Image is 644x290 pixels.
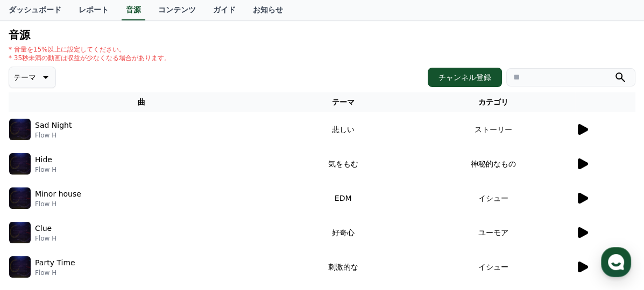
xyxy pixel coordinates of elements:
[412,92,575,112] th: カテゴリ
[9,67,56,88] button: テーマ
[35,200,81,208] p: Flow H
[274,250,412,284] td: 刺激的な
[35,269,75,277] p: Flow H
[9,119,31,140] img: music
[35,165,56,174] p: Flow H
[35,154,52,165] p: Hide
[9,45,171,54] p: * 音量を15%以上に設定してください。
[139,201,207,228] a: Settings
[35,223,52,234] p: Clue
[159,217,186,226] span: Settings
[274,92,412,112] th: テーマ
[9,187,31,209] img: music
[9,222,31,243] img: music
[412,147,575,181] td: 神秘的なもの
[412,181,575,215] td: イシュー
[35,120,72,131] p: Sad Night
[3,201,71,228] a: Home
[274,147,412,181] td: 気をもむ
[412,215,575,250] td: ユーモア
[412,250,575,284] td: イシュー
[71,201,139,228] a: Messages
[274,215,412,250] td: 好奇心
[412,112,575,147] td: ストーリー
[35,234,56,243] p: Flow H
[9,54,171,62] p: * 35秒未満の動画は収益が少なくなる場合があります。
[274,112,412,147] td: 悲しい
[35,189,81,200] p: Minor house
[27,217,46,226] span: Home
[89,218,121,226] span: Messages
[9,153,31,175] img: music
[428,68,502,87] button: チャンネル登録
[35,131,72,140] p: Flow H
[9,256,31,278] img: music
[9,29,635,41] h4: 音源
[35,257,75,269] p: Party Time
[274,181,412,215] td: EDM
[9,92,274,112] th: 曲
[13,70,36,85] p: テーマ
